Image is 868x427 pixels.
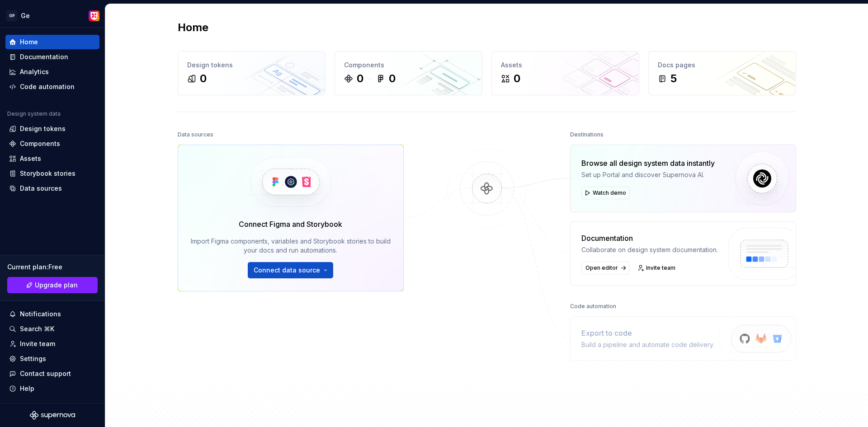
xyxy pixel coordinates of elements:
[248,262,333,278] button: Connect data source
[357,71,363,86] div: 0
[5,35,99,49] a: Home
[7,263,98,272] div: Current plan : Free
[514,71,520,86] div: 0
[20,82,75,91] div: Code automation
[581,233,718,244] div: Documentation
[581,245,718,254] div: Collaborate on design system documentation.
[20,169,75,178] div: Storybook stories
[581,328,714,338] div: Export to code
[20,124,66,133] div: Design tokens
[5,50,99,64] a: Documentation
[593,189,626,197] span: Watch demo
[344,61,473,70] div: Components
[5,166,99,181] a: Storybook stories
[20,38,38,47] div: Home
[389,71,396,86] div: 0
[570,300,616,313] div: Code automation
[581,187,630,199] button: Watch demo
[7,277,98,293] button: Upgrade plan
[581,262,629,274] a: Open editor
[20,339,55,348] div: Invite team
[6,10,17,21] div: GP
[5,122,99,136] a: Design tokens
[5,322,99,336] button: Search ⌘K
[585,264,618,272] span: Open editor
[5,181,99,196] a: Data sources
[5,352,99,366] a: Settings
[20,369,71,378] div: Contact support
[501,61,630,70] div: Assets
[7,110,61,117] div: Design system data
[20,384,34,393] div: Help
[658,61,787,70] div: Docs pages
[5,65,99,79] a: Analytics
[20,354,46,363] div: Settings
[581,158,715,169] div: Browse all design system data instantly
[20,324,54,333] div: Search ⌘K
[5,136,99,151] a: Components
[89,10,99,21] img: Time de Experiência Globo
[187,61,316,70] div: Design tokens
[30,411,75,420] svg: Supernova Logo
[35,281,78,290] span: Upgrade plan
[178,128,213,141] div: Data sources
[191,237,391,255] div: Import Figma components, variables and Storybook stories to build your docs and run automations.
[178,51,325,95] a: Design tokens0
[335,51,482,95] a: Components00
[581,170,715,179] div: Set up Portal and discover Supernova AI.
[254,266,320,275] span: Connect data source
[648,51,796,95] a: Docs pages5
[5,307,99,321] button: Notifications
[239,219,342,230] div: Connect Figma and Storybook
[5,337,99,351] a: Invite team
[5,80,99,94] a: Code automation
[670,71,677,86] div: 5
[20,52,68,61] div: Documentation
[20,310,61,319] div: Notifications
[635,262,679,274] a: Invite team
[570,128,604,141] div: Destinations
[5,366,99,381] button: Contact support
[20,67,49,76] div: Analytics
[581,340,714,349] div: Build a pipeline and automate code delivery.
[5,151,99,166] a: Assets
[5,381,99,396] button: Help
[646,264,675,272] span: Invite team
[20,184,62,193] div: Data sources
[20,139,60,148] div: Components
[200,71,207,86] div: 0
[2,6,103,25] button: GPGeTime de Experiência Globo
[178,20,208,35] h2: Home
[21,11,30,20] div: Ge
[20,154,41,163] div: Assets
[491,51,639,95] a: Assets0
